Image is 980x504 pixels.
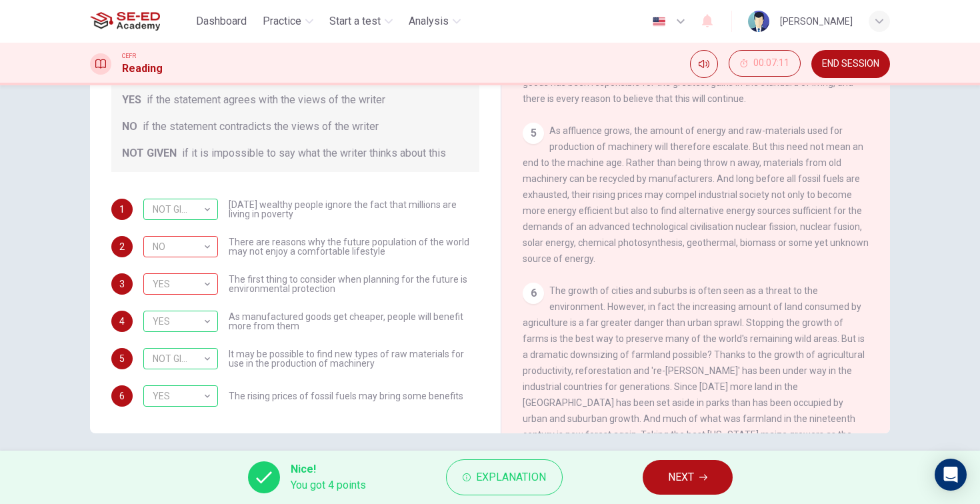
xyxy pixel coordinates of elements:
[229,312,479,331] span: As manufactured goods get cheaper, people will benefit more from them
[748,11,769,32] img: Profile picture
[119,317,125,326] span: 4
[229,200,479,219] span: [DATE] wealthy people ignore the fact that millions are living in poverty
[324,9,398,33] button: Start a test
[143,191,213,229] div: NOT GIVEN
[196,13,247,29] span: Dashboard
[143,303,213,341] div: YES
[229,349,479,368] span: It may be possible to find new types of raw materials for use in the production of machinery
[780,13,853,29] div: [PERSON_NAME]
[690,50,718,78] div: Mute
[143,377,213,415] div: YES
[122,119,137,135] span: NO
[143,265,213,303] div: YES
[523,125,869,264] span: As affluence grows, the amount of energy and raw-materials used for production of machinery will ...
[182,145,446,161] span: if it is impossible to say what the writer thinks about this
[935,459,967,491] div: Open Intercom Messenger
[291,461,366,477] span: Nice!
[446,459,563,495] button: Explanation
[651,17,667,27] img: en
[403,9,466,33] button: Analysis
[90,8,191,35] a: SE-ED Academy logo
[329,13,381,29] span: Start a test
[263,13,301,29] span: Practice
[229,391,463,401] span: The rising prices of fossil fuels may bring some benefits
[119,242,125,251] span: 2
[523,123,544,144] div: 5
[143,385,218,407] div: YES
[643,460,733,495] button: NEXT
[90,8,160,35] img: SE-ED Academy logo
[822,59,879,69] span: END SESSION
[476,468,546,487] span: Explanation
[191,9,252,33] button: Dashboard
[143,236,218,257] div: YES
[729,50,801,78] div: Hide
[229,237,479,256] span: There are reasons why the future population of the world may not enjoy a comfortable lifestyle
[119,205,125,214] span: 1
[119,279,125,289] span: 3
[122,92,141,108] span: YES
[147,92,385,108] span: if the statement agrees with the views of the writer
[257,9,319,33] button: Practice
[229,275,479,293] span: The first thing to consider when planning for the future is environmental protection
[122,145,177,161] span: NOT GIVEN
[143,228,213,266] div: NO
[143,348,218,369] div: NOT GIVEN
[811,50,890,78] button: END SESSION
[143,311,218,332] div: YES
[119,354,125,363] span: 5
[119,391,125,401] span: 6
[753,58,789,69] span: 00:07:11
[668,468,694,487] span: NEXT
[122,51,136,61] span: CEFR
[143,340,213,378] div: NOT GIVEN
[291,477,366,493] span: You got 4 points
[143,199,218,220] div: NOT GIVEN
[143,273,218,295] div: NO
[523,283,544,304] div: 6
[409,13,449,29] span: Analysis
[122,61,163,77] h1: Reading
[729,50,801,77] button: 00:07:11
[143,119,379,135] span: if the statement contradicts the views of the writer
[523,285,865,472] span: The growth of cities and suburbs is often seen as a threat to the environment. However, in fact t...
